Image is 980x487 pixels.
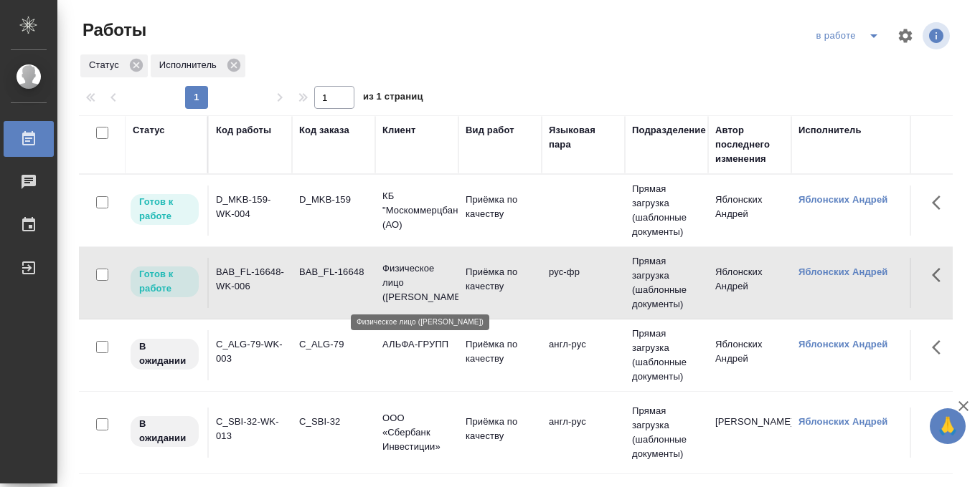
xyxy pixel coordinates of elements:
div: Клиент [382,123,415,138]
p: В ожидании [139,417,190,445]
p: В ожидании [139,339,190,368]
div: Подразделение [632,123,706,138]
p: Физическое лицо ([PERSON_NAME]) [382,261,451,304]
div: C_ALG-79 [299,337,368,352]
div: BAB_FL-16648 [299,265,368,279]
p: Готов к работе [139,267,190,296]
p: Готов к работе [139,195,190,223]
td: Прямая загрузка (шаблонные документы) [625,319,708,391]
td: Прямая загрузка (шаблонные документы) [625,247,708,319]
p: Приёмка по качеству [466,415,534,443]
div: Код работы [216,123,271,138]
td: [PERSON_NAME] [708,408,791,458]
button: Здесь прячутся важные кнопки [923,330,958,365]
p: Исполнитель [159,58,222,72]
p: Приёмка по качеству [466,337,534,366]
span: 🙏 [936,411,960,441]
td: BAB_FL-16648-WK-006 [209,258,292,308]
span: Работы [79,19,146,42]
span: Настроить таблицу [888,19,923,53]
p: ООО «Сбербанк Инвестиции» [382,411,451,454]
p: Приёмка по качеству [466,193,534,221]
div: split button [813,24,888,47]
a: Яблонских Андрей [798,194,887,205]
div: Статус [80,54,148,77]
div: Исполнитель [798,123,862,138]
div: Код заказа [299,123,349,138]
a: Яблонских Андрей [798,266,887,277]
p: Приёмка по качеству [466,265,534,294]
td: англ-рус [542,408,625,458]
td: Прямая загрузка (шаблонные документы) [625,175,708,246]
div: Статус [133,123,165,138]
div: Исполнитель назначен, приступать к работе пока рано [129,337,200,371]
td: Яблонских Андрей [708,258,791,308]
td: Яблонских Андрей [708,330,791,380]
p: АЛЬФА-ГРУПП [382,337,451,352]
td: D_MKB-159-WK-004 [209,185,292,236]
div: Исполнитель назначен, приступать к работе пока рано [129,415,200,448]
td: англ-рус [542,330,625,380]
div: Исполнитель [151,54,245,77]
td: C_ALG-79-WK-003 [209,330,292,380]
a: Яблонских Андрей [798,416,887,427]
button: Здесь прячутся важные кнопки [923,258,958,292]
td: Яблонских Андрей [708,185,791,236]
button: Здесь прячутся важные кнопки [923,185,958,220]
p: Статус [89,58,124,72]
div: Исполнитель может приступить к работе [129,265,200,299]
td: C_SBI-32-WK-013 [209,408,292,458]
span: из 1 страниц [363,88,423,109]
div: Языковая пара [549,123,618,152]
td: рус-фр [542,258,625,308]
div: C_SBI-32 [299,415,368,429]
div: D_MKB-159 [299,193,368,207]
p: КБ "Москоммерцбанк" (АО) [382,189,451,232]
div: Исполнитель может приступить к работе [129,193,200,226]
div: Автор последнего изменения [715,123,784,166]
button: Здесь прячутся важные кнопки [923,408,958,442]
span: Посмотреть информацию [923,22,953,49]
div: Вид работ [466,123,514,138]
a: Яблонских Андрей [798,339,887,349]
button: 🙏 [930,408,966,444]
td: Прямая загрузка (шаблонные документы) [625,397,708,468]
